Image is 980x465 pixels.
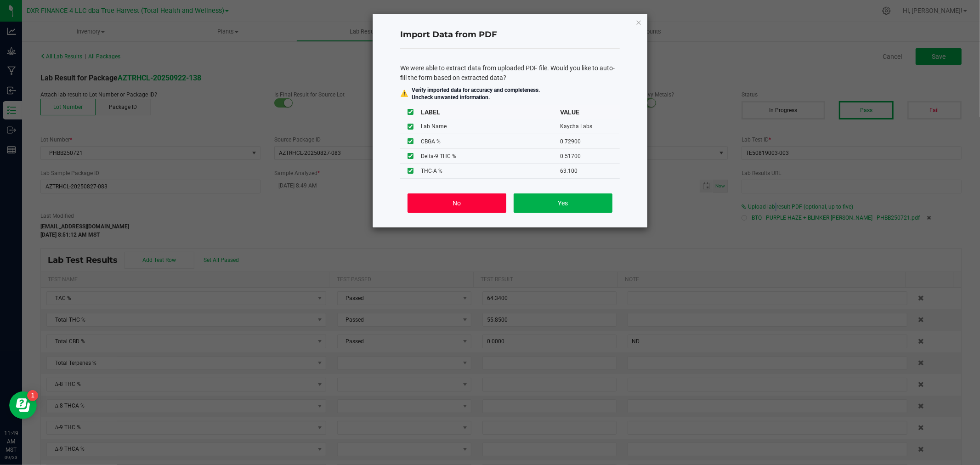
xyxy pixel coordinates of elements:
span: CBGA % [421,138,441,145]
button: No [408,193,506,213]
span: THC-A % [421,168,442,174]
button: Yes [514,193,612,213]
td: 0.51700 [560,149,620,164]
iframe: Resource center [9,391,37,419]
span: Delta-9 THC % [421,153,456,159]
td: 0.72900 [560,134,620,149]
div: We were able to extract data from uploaded PDF file. Would you like to auto-fill the form based o... [400,63,620,83]
input: undefined [408,168,414,174]
iframe: Resource center unread badge [27,390,38,401]
input: undefined [408,124,414,130]
td: 63.100 [560,164,620,178]
p: Verify imported data for accuracy and completeness. Uncheck unwanted information. [412,86,540,101]
th: LABEL [421,105,560,119]
h4: Import Data from PDF [400,29,620,41]
td: Lab Name [421,119,560,134]
div: ⚠️ [400,89,408,98]
button: Close [635,17,642,28]
input: undefined [408,153,414,159]
input: undefined [408,138,414,144]
th: VALUE [560,105,620,119]
td: Kaycha Labs [560,119,620,134]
